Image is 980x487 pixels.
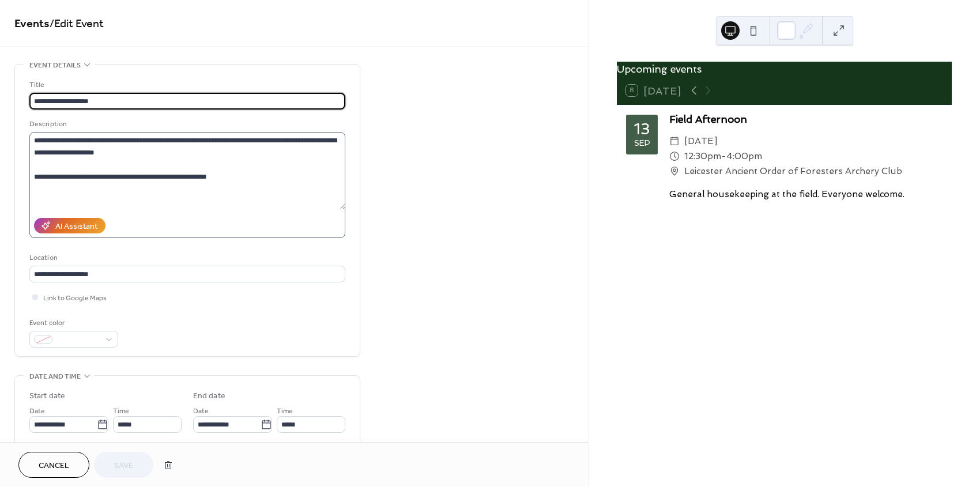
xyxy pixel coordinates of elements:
span: Time [113,405,129,417]
span: Cancel [39,460,69,472]
span: Date [193,405,209,417]
span: / Edit Event [50,13,104,35]
span: 12:30pm [684,149,721,164]
div: Sep [634,139,650,148]
div: Location [29,252,343,264]
button: AI Assistant [34,218,105,233]
span: Date [29,405,45,417]
span: [DATE] [684,134,717,149]
a: Events [14,13,50,35]
span: Link to Google Maps [43,292,107,304]
div: Upcoming events [617,62,952,77]
div: General housekeeping at the field. Everyone welcome. [669,188,943,201]
div: Start date [29,390,65,402]
span: Time [277,405,293,417]
div: AI Assistant [55,221,97,233]
span: Date and time [29,371,81,383]
span: - [721,149,726,164]
div: End date [193,390,225,402]
div: ​ [669,164,680,179]
button: Cancel [18,452,89,478]
span: Leicester Ancient Order of Foresters Archery Club [684,164,902,179]
div: 13 [634,121,650,137]
div: ​ [669,149,680,164]
div: Title [29,79,343,91]
div: Event color [29,317,116,329]
div: Field Afternoon [669,112,943,127]
span: Event details [29,59,81,71]
div: ​ [669,134,680,149]
span: 4:00pm [726,149,762,164]
div: Description [29,118,343,130]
